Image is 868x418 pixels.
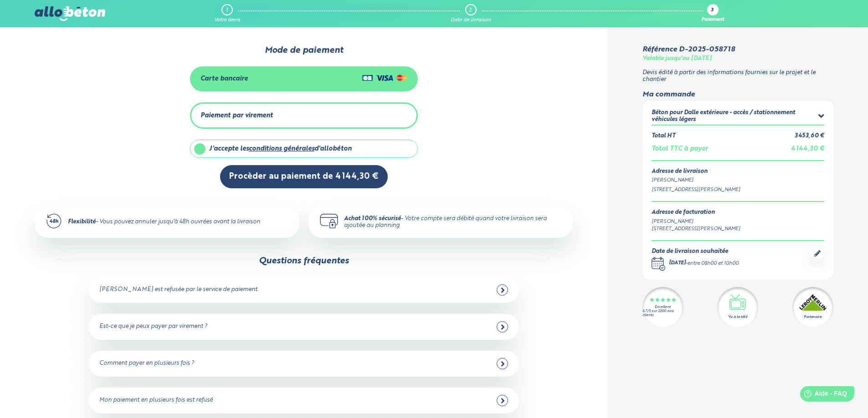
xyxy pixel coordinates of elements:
[652,168,824,175] div: Adresse de livraison
[99,323,207,330] div: Est-ce que je peux payer par virement ?
[655,305,671,309] div: Excellent
[701,17,724,23] div: Paiement
[711,8,714,14] div: 3
[652,145,708,153] div: Total TTC à payer
[642,91,833,99] div: Ma commande
[652,110,819,123] div: Béton pour Dalle extérieure - accès / stationnement véhicules légers
[642,55,712,62] div: Valable jusqu'au [DATE]
[804,314,822,320] div: Partenaire
[344,216,562,229] div: - Votre compte sera débité quand votre livraison sera ajoutée au planning
[652,218,740,226] div: [PERSON_NAME]
[451,17,491,23] div: Date de livraison
[652,176,824,184] div: [PERSON_NAME]
[142,45,465,55] div: Mode de paiement
[652,225,740,233] div: [STREET_ADDRESS][PERSON_NAME]
[652,209,740,216] div: Adresse de facturation
[209,145,352,153] div: J'accepte les d'allobéton
[68,219,96,225] strong: Flexibilité
[220,165,388,188] button: Procèder au paiement de 4 144,30 €
[68,219,260,226] div: - Vous pouvez annuler jusqu'à 48h ouvrées avant la livraison
[344,216,401,222] strong: Achat 100% sécurisé
[214,17,240,23] div: Votre devis
[642,70,833,83] p: Devis édité à partir des informations fournies sur le projet et le chantier
[642,309,683,317] div: 4.7/5 sur 2300 avis clients
[469,7,472,13] div: 2
[791,146,824,152] span: 4 144,30 €
[200,112,273,120] div: Paiement par virement
[99,397,213,404] div: Mon paiement en plusieurs fois est refusé
[99,287,258,293] div: [PERSON_NAME] est refusée par le service de paiement.
[200,75,248,83] div: Carte bancaire
[214,4,240,23] a: 1 Votre devis
[728,314,747,320] div: Vu à la télé
[652,133,675,140] div: Total HT
[226,7,228,13] div: 1
[688,260,739,267] div: entre 08h00 et 10h00
[362,72,407,83] img: Cartes de crédit
[652,248,739,255] div: Date de livraison souhaitée
[701,4,724,23] a: 3 Paiement
[249,146,314,152] a: conditions générales
[669,260,686,267] div: [DATE]
[99,360,194,367] div: Comment payer en plusieurs fois ?
[652,110,824,125] summary: Béton pour Dalle extérieure - accès / stationnement véhicules légers
[642,45,735,54] div: Référence D-2025-058718
[652,186,824,194] div: [STREET_ADDRESS][PERSON_NAME]
[35,6,105,21] img: allobéton
[787,383,858,408] iframe: Help widget launcher
[451,4,491,23] a: 2 Date de livraison
[259,256,349,266] div: Questions fréquentes
[669,260,739,267] div: -
[795,133,824,140] div: 3 453,60 €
